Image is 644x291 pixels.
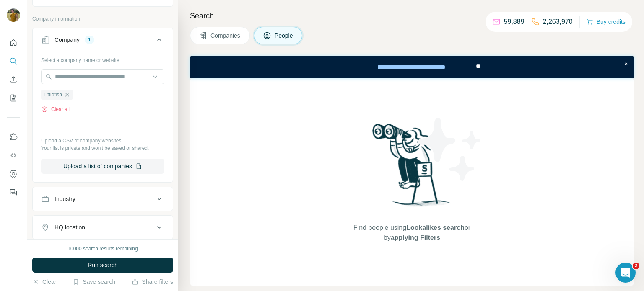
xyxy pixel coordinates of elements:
span: Lookalikes search [406,224,465,231]
button: Use Surfe API [7,148,20,163]
p: 2,263,970 [543,17,573,27]
span: Find people using or by [345,223,479,243]
button: Dashboard [7,166,20,181]
div: Select a company name or website [41,53,164,64]
span: applying Filters [391,234,440,241]
iframe: Intercom live chat [615,263,636,283]
span: People [275,31,294,40]
h4: Search [190,10,634,22]
div: HQ location [55,223,85,232]
button: Clear all [41,106,70,113]
div: 1 [85,36,94,44]
div: Company [55,36,80,44]
p: Company information [32,15,173,23]
button: My lists [7,90,20,106]
iframe: Banner [190,56,634,78]
p: Upload a CSV of company websites. [41,137,164,144]
p: Your list is private and won't be saved or shared. [41,144,164,152]
button: Buy credits [587,16,626,28]
button: Use Surfe on LinkedIn [7,129,20,144]
span: Companies [210,31,241,40]
button: Upload a list of companies [41,159,164,174]
img: Avatar [7,8,20,22]
button: Search [7,54,20,69]
img: Surfe Illustration - Stars [412,112,488,187]
div: Industry [55,195,75,203]
button: Industry [33,189,173,209]
span: 2 [633,263,639,269]
div: 10000 search results remaining [68,245,138,252]
button: Enrich CSV [7,72,20,87]
button: Quick start [7,35,20,50]
button: HQ location [33,217,173,237]
span: Littlefish [44,91,62,98]
button: Feedback [7,185,20,200]
button: Company1 [33,30,173,53]
p: 59,889 [504,17,525,27]
img: Surfe Illustration - Woman searching with binoculars [369,121,456,215]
